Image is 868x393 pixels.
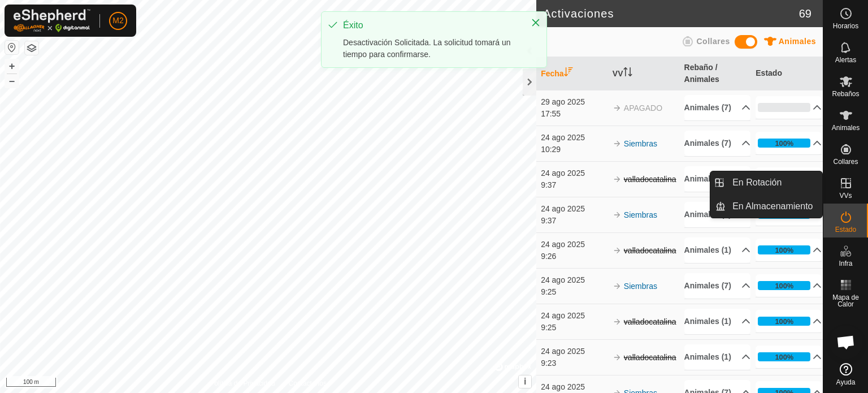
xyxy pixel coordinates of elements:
[835,226,856,233] span: Estado
[756,239,822,261] p-accordion-header: 100%
[775,138,793,149] div: 100%
[756,310,822,332] p-accordion-header: 100%
[541,144,607,156] div: 10:29
[624,175,676,184] s: valladocatalina
[289,378,327,388] a: Contáctenos
[835,57,856,63] span: Alertas
[5,41,19,54] button: Restablecer Mapa
[732,200,813,213] span: En Almacenamiento
[541,108,607,120] div: 17:55
[14,9,90,32] img: Logo Gallagher
[839,192,852,199] span: VVs
[624,210,657,219] a: Siembras
[839,260,852,267] span: Infra
[832,90,859,97] span: Rebaños
[775,245,793,256] div: 100%
[623,69,632,78] p-sorticon: Activar para ordenar
[775,316,793,327] div: 100%
[826,294,865,308] span: Mapa de Calor
[829,325,863,359] a: Chat abierto
[541,322,607,334] div: 9:25
[613,353,622,362] img: arrow
[684,344,750,370] p-accordion-header: Animales (1)
[624,317,676,326] s: valladocatalina
[756,346,822,368] p-accordion-header: 100%
[541,357,607,369] div: 9:23
[836,379,856,386] span: Ayuda
[696,37,730,46] span: Collares
[732,176,782,189] span: En Rotación
[624,139,657,148] a: Siembras
[624,353,676,362] s: valladocatalina
[756,167,822,190] p-accordion-header: 100%
[519,375,531,388] button: i
[536,57,608,90] th: Fecha
[541,203,607,215] div: 24 ago 2025
[624,103,662,113] span: APAGADO
[710,195,822,218] li: En Almacenamiento
[210,378,275,388] a: Política de Privacidad
[758,317,810,326] div: 100%
[541,310,607,322] div: 24 ago 2025
[726,171,822,194] a: En Rotación
[343,19,519,32] div: Éxito
[756,132,822,154] p-accordion-header: 100%
[343,37,519,61] div: Desactivación Solicitada. La solicitud tomará un tiempo para confirmarse.
[541,239,607,251] div: 24 ago 2025
[541,346,607,357] div: 24 ago 2025
[541,167,607,179] div: 24 ago 2025
[684,273,750,299] p-accordion-header: Animales (7)
[624,282,657,291] a: Siembras
[684,309,750,334] p-accordion-header: Animales (1)
[541,179,607,191] div: 9:37
[758,245,810,254] div: 100%
[775,352,793,362] div: 100%
[710,171,822,194] li: En Rotación
[112,15,123,27] span: M2
[775,280,793,291] div: 100%
[624,246,676,255] s: valladocatalina
[541,286,607,298] div: 9:25
[613,139,622,148] img: arrow
[680,57,752,90] th: Rebaño / Animales
[758,352,810,361] div: 100%
[613,317,622,326] img: arrow
[684,237,750,263] p-accordion-header: Animales (1)
[832,124,860,131] span: Animales
[543,7,799,20] h2: Activaciones
[613,175,622,184] img: arrow
[823,359,868,390] a: Ayuda
[799,5,811,22] span: 69
[751,57,823,90] th: Estado
[528,15,544,31] button: Close
[541,274,607,286] div: 24 ago 2025
[5,74,19,88] button: –
[541,251,607,262] div: 9:26
[833,23,858,29] span: Horarios
[608,57,680,90] th: VV
[684,166,750,192] p-accordion-header: Animales (1)
[541,215,607,227] div: 9:37
[541,381,607,393] div: 24 ago 2025
[684,202,750,227] p-accordion-header: Animales (7)
[541,96,607,108] div: 29 ago 2025
[758,281,810,290] div: 100%
[756,96,822,119] p-accordion-header: 0%
[541,132,607,144] div: 24 ago 2025
[684,131,750,156] p-accordion-header: Animales (7)
[524,377,526,386] span: i
[613,103,622,113] img: arrow
[5,59,19,73] button: +
[25,41,38,55] button: Capas del Mapa
[758,103,810,112] div: 0%
[756,274,822,297] p-accordion-header: 100%
[726,195,822,218] a: En Almacenamiento
[564,69,573,78] p-sorticon: Activar para ordenar
[613,210,622,219] img: arrow
[613,282,622,291] img: arrow
[779,37,816,46] span: Animales
[684,95,750,120] p-accordion-header: Animales (7)
[613,246,622,255] img: arrow
[833,158,858,165] span: Collares
[758,139,810,148] div: 100%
